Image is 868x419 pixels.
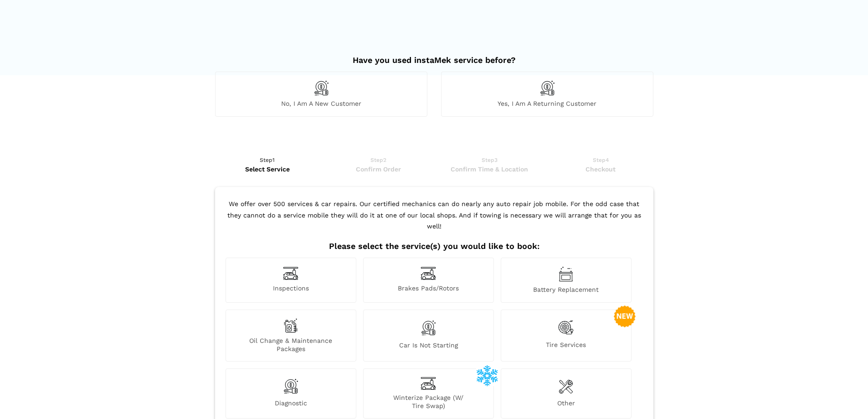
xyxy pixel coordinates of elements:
span: Select Service [215,165,320,174]
span: Winterize Package (W/ Tire Swap) [364,393,493,410]
span: Confirm Order [326,165,431,174]
a: Step4 [548,155,653,174]
img: winterize-icon_1.png [476,364,498,386]
span: Tire Services [501,341,631,353]
span: Car is not starting [364,341,493,353]
span: Confirm Time & Location [437,165,542,174]
span: Brakes Pads/Rotors [364,284,493,294]
h2: Have you used instaMek service before? [215,46,653,65]
span: Other [501,399,631,410]
p: We offer over 500 services & car repairs. Our certified mechanics can do nearly any auto repair j... [223,198,645,241]
span: Oil Change & Maintenance Packages [226,336,356,353]
span: Checkout [548,165,653,174]
img: new-badge-2-48.png [614,305,636,327]
h2: Please select the service(s) you would like to book: [223,241,645,251]
span: No, I am a new customer [216,99,427,108]
span: Battery Replacement [501,285,631,294]
span: Yes, I am a returning customer [442,99,653,108]
a: Step1 [215,155,320,174]
a: Step2 [326,155,431,174]
a: Step3 [437,155,542,174]
span: Inspections [226,284,356,294]
span: Diagnostic [226,399,356,410]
